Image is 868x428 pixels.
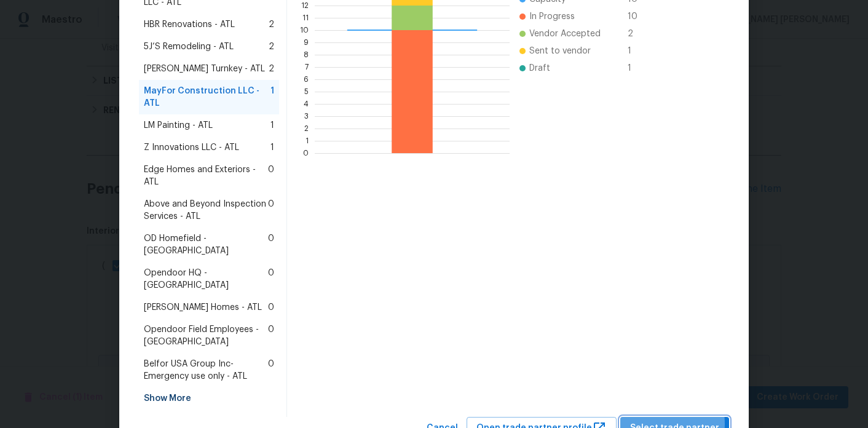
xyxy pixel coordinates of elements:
text: 3 [304,113,309,120]
span: 0 [268,164,274,188]
text: 9 [304,39,309,46]
span: 10 [628,10,647,23]
span: 0 [268,358,274,382]
span: 1 [270,141,274,154]
text: 1 [306,137,309,145]
span: 0 [268,198,274,223]
span: 1 [270,119,274,132]
text: 4 [304,100,309,108]
span: Edge Homes and Exteriors - ATL [144,164,268,188]
span: Opendoor Field Employees - [GEOGRAPHIC_DATA] [144,323,268,348]
span: OD Homefield - [GEOGRAPHIC_DATA] [144,232,268,257]
div: Show More [139,387,279,410]
span: Above and Beyond Inspection Services - ATL [144,198,268,223]
span: 0 [268,323,274,348]
span: In Progress [529,10,575,23]
span: 2 [269,41,274,53]
span: 2 [628,28,647,40]
span: Opendoor HQ - [GEOGRAPHIC_DATA] [144,267,268,291]
span: Z Innovations LLC - ATL [144,141,239,154]
span: MayFor Construction LLC - ATL [144,85,270,109]
span: 0 [268,301,274,314]
span: LM Painting - ATL [144,119,213,132]
text: 10 [300,26,309,34]
text: 6 [304,76,309,83]
span: Belfor USA Group Inc-Emergency use only - ATL [144,358,268,382]
span: 1 [628,62,647,74]
span: 2 [269,63,274,75]
span: 0 [268,267,274,291]
text: 8 [304,51,309,58]
text: 5 [304,88,309,95]
span: Draft [529,62,550,74]
text: 11 [302,14,309,22]
span: [PERSON_NAME] Turnkey - ATL [144,63,265,75]
text: 12 [301,2,309,9]
span: 1 [270,85,274,109]
text: 2 [304,125,309,132]
span: 0 [268,232,274,257]
span: HBR Renovations - ATL [144,18,235,31]
span: 1 [628,45,647,57]
span: 2 [269,18,274,31]
span: 5J’S Remodeling - ATL [144,41,234,53]
text: 0 [303,149,309,157]
span: [PERSON_NAME] Homes - ATL [144,301,262,314]
span: Vendor Accepted [529,28,601,40]
span: Sent to vendor [529,45,591,57]
text: 7 [305,63,309,71]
